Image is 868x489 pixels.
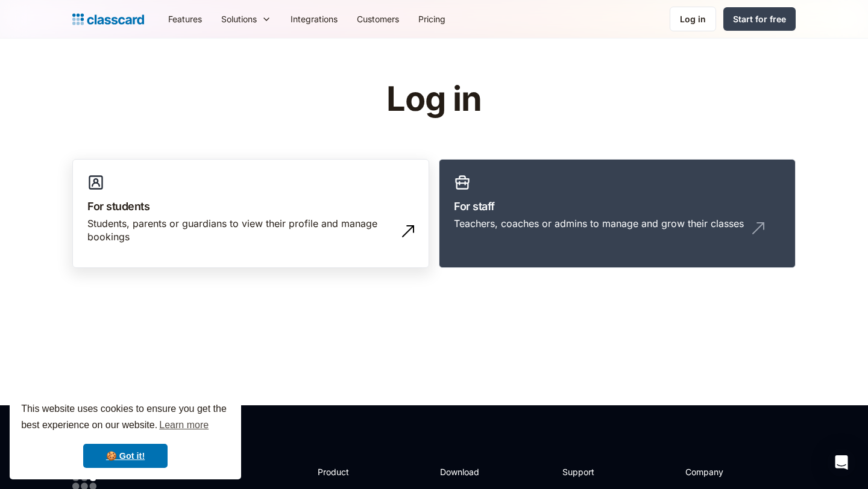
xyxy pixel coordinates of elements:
[212,5,281,33] div: Solutions
[10,390,241,479] div: cookieconsent
[440,466,489,478] h2: Download
[409,5,455,33] a: Pricing
[221,13,257,25] div: Solutions
[243,81,626,118] h1: Log in
[733,13,786,25] div: Start for free
[723,7,796,31] a: Start for free
[87,198,414,214] h3: For students
[827,448,856,477] div: Open Intercom Messenger
[439,159,796,269] a: For staffTeachers, coaches or admins to manage and grow their classes
[454,198,781,214] h3: For staff
[281,5,347,33] a: Integrations
[21,402,230,434] span: This website uses cookies to ensure you get the best experience on our website.
[83,444,168,468] a: dismiss cookie message
[685,466,766,478] h2: Company
[159,5,212,33] a: Features
[72,11,144,28] a: Logo
[347,5,409,33] a: Customers
[72,159,429,269] a: For studentsStudents, parents or guardians to view their profile and manage bookings
[87,217,390,244] div: Students, parents or guardians to view their profile and manage bookings
[454,217,744,230] div: Teachers, coaches or admins to manage and grow their classes
[562,466,611,478] h2: Support
[680,13,706,25] div: Log in
[318,466,382,478] h2: Product
[670,7,716,31] a: Log in
[157,416,210,434] a: learn more about cookies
